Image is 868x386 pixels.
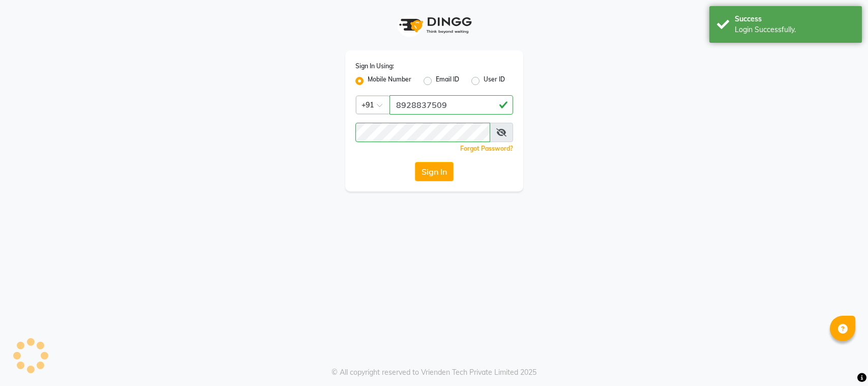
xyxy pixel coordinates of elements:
button: Sign In [415,162,454,181]
div: Success [735,14,854,24]
input: Username [355,123,490,142]
a: Forgot Password? [460,145,513,152]
img: logo1.svg [394,10,475,40]
input: Username [390,95,513,115]
label: Email ID [436,75,459,87]
div: Login Successfully. [735,24,854,35]
label: Mobile Number [368,75,411,87]
label: User ID [484,75,505,87]
label: Sign In Using: [355,62,394,71]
